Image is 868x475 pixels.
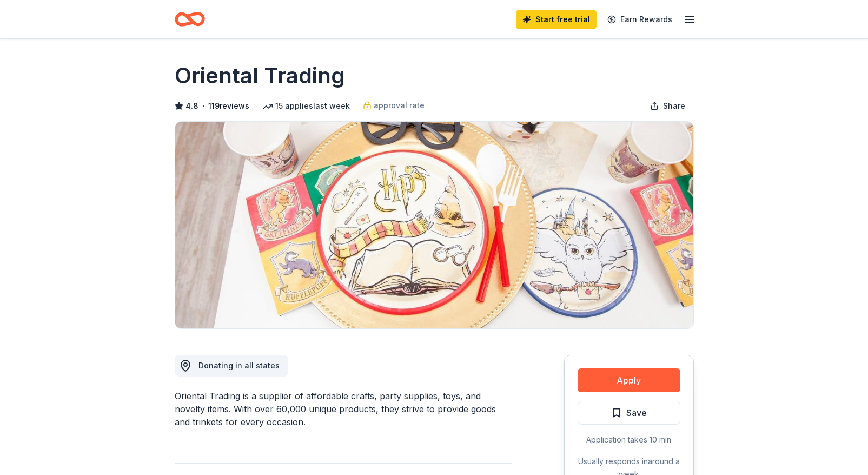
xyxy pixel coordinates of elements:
span: 4.8 [185,100,198,113]
a: Home [175,6,205,32]
button: Share [641,95,694,117]
h1: Oriental Trading [175,61,345,91]
a: approval rate [363,99,425,112]
a: Earn Rewards [601,10,679,29]
span: Share [663,100,685,113]
span: Save [626,406,647,420]
img: Image for Oriental Trading [175,122,693,328]
span: approval rate [374,99,425,112]
span: • [201,102,205,110]
button: Save [578,401,680,425]
div: Application takes 10 min [578,433,680,446]
div: Oriental Trading is a supplier of affordable crafts, party supplies, toys, and novelty items. Wit... [175,390,512,428]
button: Apply [578,368,680,392]
div: 15 applies last week [262,100,350,113]
a: Start free trial [516,10,597,29]
button: 119reviews [208,100,249,113]
span: Donating in all states [198,361,280,370]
